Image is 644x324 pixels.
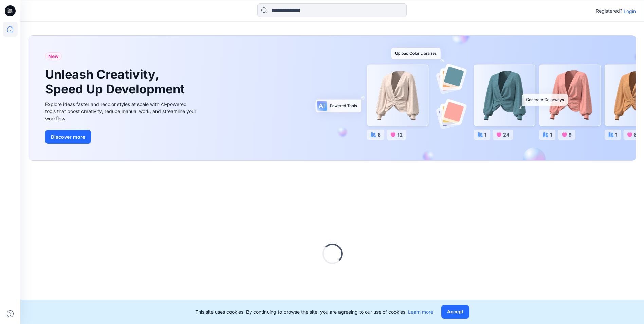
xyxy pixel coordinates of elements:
p: Registered? [596,7,622,15]
p: This site uses cookies. By continuing to browse the site, you are agreeing to our use of cookies. [195,308,433,316]
a: Learn more [408,309,433,315]
div: Explore ideas faster and recolor styles at scale with AI-powered tools that boost creativity, red... [45,101,198,122]
a: Discover more [45,130,198,144]
button: Discover more [45,130,91,144]
button: Accept [441,305,469,319]
span: New [48,52,59,60]
h1: Unleash Creativity, Speed Up Development [45,67,188,96]
p: Login [624,7,636,15]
